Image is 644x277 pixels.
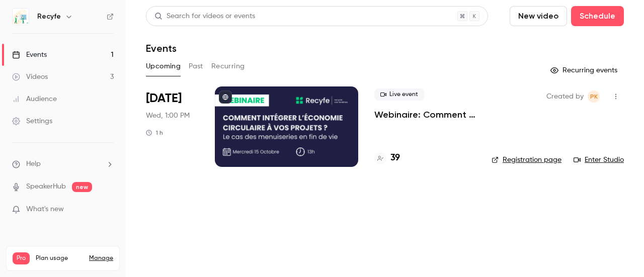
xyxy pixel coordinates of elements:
a: Manage [89,254,113,262]
span: Plan usage [36,254,83,262]
span: Help [26,159,41,169]
span: Pauline KATCHAVENDA [588,90,600,103]
span: Pro [13,252,30,264]
span: new [72,182,92,192]
h4: 39 [390,151,400,165]
span: [DATE] [146,90,182,107]
div: Events [12,50,47,60]
a: Registration page [492,155,561,165]
span: What's new [26,204,64,215]
button: New video [510,6,567,26]
iframe: Noticeable Trigger [102,205,114,214]
h6: Recyfe [37,12,61,22]
h1: Events [146,42,177,54]
button: Past [189,58,203,74]
span: PK [590,90,598,103]
div: Settings [12,116,52,126]
img: Recyfe [13,9,29,25]
button: Upcoming [146,58,181,74]
div: Audience [12,94,57,104]
span: Wed, 1:00 PM [146,111,190,121]
button: Recurring events [546,62,624,78]
a: 39 [374,151,400,165]
span: Live event [374,88,424,101]
span: Created by [546,90,584,103]
a: Enter Studio [574,155,624,165]
div: Videos [12,72,48,82]
div: 1 h [146,129,163,137]
button: Schedule [571,6,624,26]
a: SpeakerHub [26,181,66,192]
div: Search for videos or events [154,11,255,22]
a: Webinaire: Comment intégrer l'économie circulaire dans vos projets ? [374,109,475,121]
li: help-dropdown-opener [12,159,114,169]
div: Oct 15 Wed, 1:00 PM (Europe/Paris) [146,86,199,167]
button: Recurring [211,58,245,74]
